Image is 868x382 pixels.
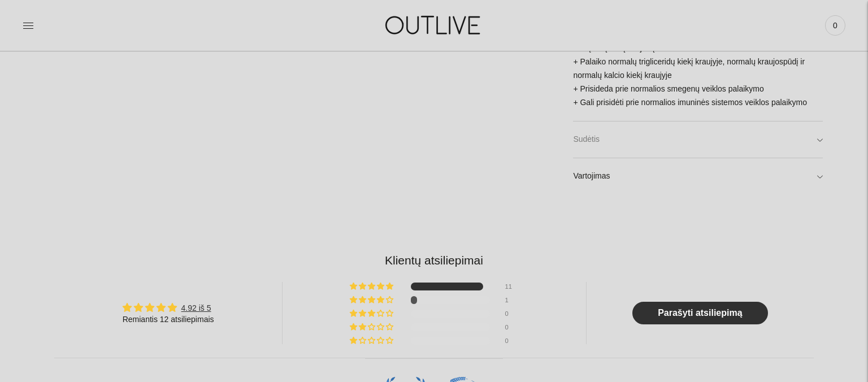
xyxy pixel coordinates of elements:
a: Vartojimas [573,158,823,194]
img: OUTLIVE [363,6,505,45]
a: 0 [825,13,845,38]
a: 4.92 iš 5 [181,303,211,312]
span: 0 [827,18,843,33]
div: 11 [505,283,519,290]
a: Sudėtis [573,121,823,158]
div: 92% (11) reviews with 5 star rating [350,283,395,290]
div: 1 [505,296,519,304]
a: Parašyti atsiliepimą [632,302,768,324]
div: Average rating is 4.92 stars [123,301,214,314]
div: 8% (1) reviews with 4 star rating [350,296,395,304]
div: Remiantis 12 atsiliepimais [123,314,214,325]
h2: Klientų atsiliepimai [54,252,814,268]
